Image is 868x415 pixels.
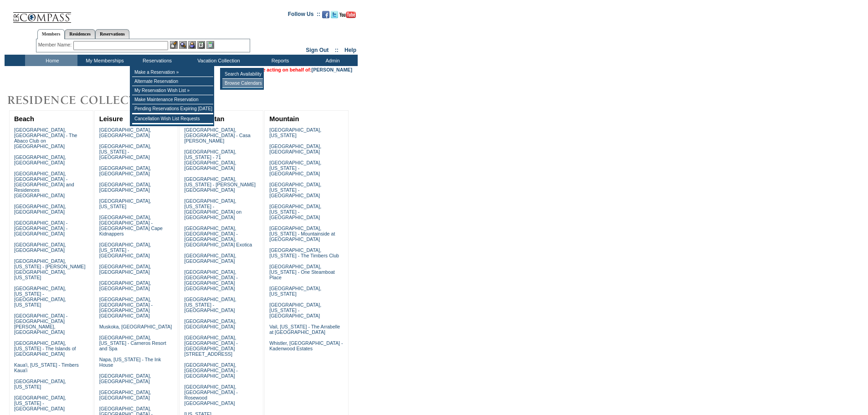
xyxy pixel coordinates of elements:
a: [GEOGRAPHIC_DATA], [GEOGRAPHIC_DATA] [99,127,151,138]
a: [GEOGRAPHIC_DATA], [US_STATE] - The Timbers Club [269,247,339,258]
a: Sign Out [306,47,329,53]
a: Napa, [US_STATE] - The Ink House [99,357,161,368]
a: Beach [14,115,34,123]
td: Reservations [130,55,182,66]
img: b_edit.gif [170,41,178,49]
td: My Reservation Wish List » [132,86,213,95]
td: Follow Us :: [288,10,320,21]
a: [GEOGRAPHIC_DATA], [GEOGRAPHIC_DATA] - [GEOGRAPHIC_DATA][STREET_ADDRESS] [184,335,237,357]
img: Destinations by Exclusive Resorts [5,91,182,109]
a: [GEOGRAPHIC_DATA], [US_STATE] - [GEOGRAPHIC_DATA] [184,297,236,313]
a: [GEOGRAPHIC_DATA], [GEOGRAPHIC_DATA] - Rosewood [GEOGRAPHIC_DATA] [184,384,237,406]
a: [GEOGRAPHIC_DATA], [US_STATE] [269,286,321,297]
td: Browse Calendars [222,79,263,88]
a: [GEOGRAPHIC_DATA], [US_STATE] - [GEOGRAPHIC_DATA], [US_STATE] [14,286,66,307]
a: [GEOGRAPHIC_DATA], [GEOGRAPHIC_DATA] - [GEOGRAPHIC_DATA], [GEOGRAPHIC_DATA] Exotica [184,225,252,247]
a: [GEOGRAPHIC_DATA], [GEOGRAPHIC_DATA] [99,280,151,291]
a: Members [37,29,65,39]
a: [GEOGRAPHIC_DATA], [US_STATE] - [GEOGRAPHIC_DATA] on [GEOGRAPHIC_DATA] [184,198,241,220]
a: Vail, [US_STATE] - The Arrabelle at [GEOGRAPHIC_DATA] [269,324,340,335]
a: [GEOGRAPHIC_DATA], [GEOGRAPHIC_DATA] [99,182,151,193]
a: [GEOGRAPHIC_DATA], [GEOGRAPHIC_DATA] [14,154,66,165]
a: [GEOGRAPHIC_DATA], [US_STATE] - 71 [GEOGRAPHIC_DATA], [GEOGRAPHIC_DATA] [184,149,236,171]
a: [GEOGRAPHIC_DATA], [US_STATE] - The Islands of [GEOGRAPHIC_DATA] [14,340,76,357]
a: Kaua'i, [US_STATE] - Timbers Kaua'i [14,362,79,373]
img: Reservations [197,41,205,49]
a: [GEOGRAPHIC_DATA], [US_STATE] [99,198,151,209]
div: Member Name: [38,41,73,49]
a: [GEOGRAPHIC_DATA], [GEOGRAPHIC_DATA] - [GEOGRAPHIC_DATA] Cape Kidnappers [99,215,163,236]
img: Follow us on Twitter [331,11,338,18]
a: [GEOGRAPHIC_DATA], [GEOGRAPHIC_DATA] - [GEOGRAPHIC_DATA] and Residences [GEOGRAPHIC_DATA] [14,171,74,198]
a: [GEOGRAPHIC_DATA], [US_STATE] - Mountainside at [GEOGRAPHIC_DATA] [269,225,335,242]
a: Become our fan on Facebook [322,14,329,19]
a: [GEOGRAPHIC_DATA], [GEOGRAPHIC_DATA] - [GEOGRAPHIC_DATA] [184,362,237,379]
a: Muskoka, [GEOGRAPHIC_DATA] [99,324,172,329]
td: Vacation Collection [182,55,253,66]
a: [GEOGRAPHIC_DATA], [US_STATE] - [GEOGRAPHIC_DATA] [269,204,321,220]
td: Alternate Reservation [132,77,213,86]
td: My Memberships [77,55,130,66]
td: Reports [253,55,305,66]
a: [GEOGRAPHIC_DATA], [GEOGRAPHIC_DATA] [184,253,236,264]
a: [GEOGRAPHIC_DATA], [GEOGRAPHIC_DATA] - Casa [PERSON_NAME] [184,127,250,143]
a: [GEOGRAPHIC_DATA], [US_STATE] - [GEOGRAPHIC_DATA] [14,395,66,411]
td: Make Maintenance Reservation [132,95,213,104]
a: [GEOGRAPHIC_DATA], [GEOGRAPHIC_DATA] [14,242,66,253]
a: [GEOGRAPHIC_DATA], [US_STATE] - [PERSON_NAME][GEOGRAPHIC_DATA], [US_STATE] [14,258,86,280]
a: [GEOGRAPHIC_DATA], [US_STATE] - Carneros Resort and Spa [99,335,166,351]
a: [GEOGRAPHIC_DATA], [GEOGRAPHIC_DATA] [14,204,66,215]
a: [GEOGRAPHIC_DATA], [US_STATE] - [GEOGRAPHIC_DATA] [99,143,151,160]
img: b_calculator.gif [206,41,214,49]
a: [GEOGRAPHIC_DATA], [GEOGRAPHIC_DATA] [184,318,236,329]
a: Residences [65,29,95,39]
td: Pending Reservations Expiring [DATE] [132,104,213,113]
img: Impersonate [188,41,196,49]
a: [GEOGRAPHIC_DATA], [GEOGRAPHIC_DATA] - [GEOGRAPHIC_DATA] [GEOGRAPHIC_DATA] [184,269,237,291]
a: [GEOGRAPHIC_DATA], [US_STATE] - [GEOGRAPHIC_DATA] [269,302,321,318]
a: [PERSON_NAME] [312,67,352,72]
a: Help [344,47,356,53]
a: [GEOGRAPHIC_DATA], [US_STATE] - One Steamboat Place [269,264,335,280]
a: [GEOGRAPHIC_DATA], [GEOGRAPHIC_DATA] [269,143,321,154]
a: [GEOGRAPHIC_DATA], [US_STATE] - [GEOGRAPHIC_DATA] [99,242,151,258]
a: [GEOGRAPHIC_DATA], [GEOGRAPHIC_DATA] [99,165,151,176]
img: Compass Home [12,5,72,23]
td: Admin [305,55,358,66]
img: View [179,41,187,49]
a: [GEOGRAPHIC_DATA], [US_STATE] [14,379,66,389]
a: [GEOGRAPHIC_DATA], [GEOGRAPHIC_DATA] [99,373,151,384]
a: [GEOGRAPHIC_DATA] - [GEOGRAPHIC_DATA][PERSON_NAME], [GEOGRAPHIC_DATA] [14,313,67,335]
a: [GEOGRAPHIC_DATA], [US_STATE] - [PERSON_NAME][GEOGRAPHIC_DATA] [184,176,256,193]
a: [GEOGRAPHIC_DATA], [GEOGRAPHIC_DATA] [99,389,151,400]
a: Follow us on Twitter [331,14,338,19]
a: Whistler, [GEOGRAPHIC_DATA] - Kadenwood Estates [269,340,343,351]
a: Mountain [269,115,299,123]
a: [GEOGRAPHIC_DATA], [US_STATE] - [GEOGRAPHIC_DATA] [269,182,321,198]
a: [GEOGRAPHIC_DATA] - [GEOGRAPHIC_DATA] - [GEOGRAPHIC_DATA] [14,220,67,236]
td: Home [25,55,77,66]
td: Search Availability [222,70,263,79]
a: Subscribe to our YouTube Channel [339,14,356,19]
a: [GEOGRAPHIC_DATA], [GEOGRAPHIC_DATA] - The Abaco Club on [GEOGRAPHIC_DATA] [14,127,77,149]
a: [GEOGRAPHIC_DATA], [GEOGRAPHIC_DATA] - [GEOGRAPHIC_DATA] [GEOGRAPHIC_DATA] [99,297,153,318]
img: Become our fan on Facebook [322,11,329,18]
span: :: [335,47,339,53]
a: [GEOGRAPHIC_DATA], [US_STATE] - [GEOGRAPHIC_DATA] [269,160,321,176]
td: Make a Reservation » [132,68,213,77]
td: Cancellation Wish List Requests [132,114,213,123]
span: You are acting on behalf of: [248,67,352,72]
a: [GEOGRAPHIC_DATA], [GEOGRAPHIC_DATA] [99,264,151,275]
a: [GEOGRAPHIC_DATA], [US_STATE] [269,127,321,138]
img: Subscribe to our YouTube Channel [339,11,356,18]
a: Leisure [99,115,123,123]
a: Reservations [95,29,129,39]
